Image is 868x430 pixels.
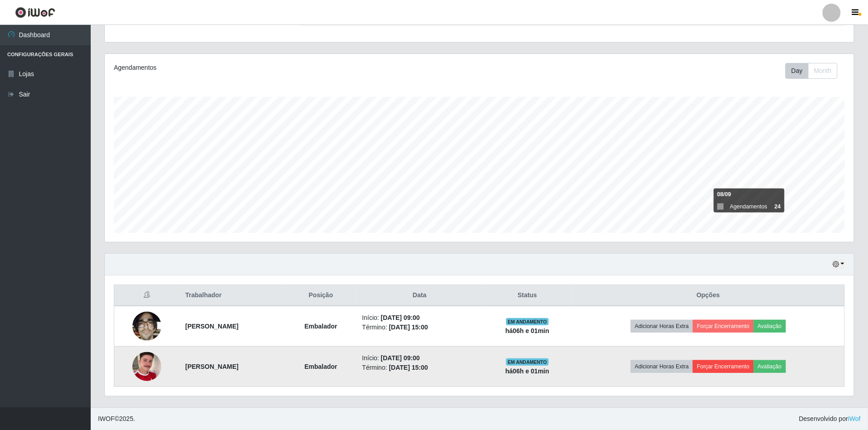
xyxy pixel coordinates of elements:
[304,323,337,330] strong: Embalador
[389,364,428,371] time: [DATE] 15:00
[785,63,845,79] div: Toolbar with button groups
[15,7,55,18] img: CoreUI Logo
[357,285,483,306] th: Data
[506,327,550,334] strong: há 06 h e 01 min
[381,354,420,362] time: [DATE] 09:00
[631,320,693,333] button: Adicionar Horas Extra
[132,341,161,392] img: 1754590327349.jpeg
[381,314,420,321] time: [DATE] 09:00
[98,415,115,422] span: IWOF
[693,320,754,333] button: Forçar Encerramento
[631,360,693,373] button: Adicionar Horas Extra
[572,285,845,306] th: Opções
[285,285,357,306] th: Posição
[754,360,786,373] button: Avaliação
[185,323,239,330] strong: [PERSON_NAME]
[799,414,861,424] span: Desenvolvido por
[785,63,838,79] div: First group
[185,363,239,370] strong: [PERSON_NAME]
[848,415,861,422] a: iWof
[362,363,478,372] li: Término:
[389,324,428,331] time: [DATE] 15:00
[808,63,838,79] button: Month
[180,285,285,306] th: Trabalhador
[785,63,809,79] button: Day
[304,363,337,370] strong: Embalador
[483,285,572,306] th: Status
[362,313,478,323] li: Início:
[362,323,478,332] li: Término:
[754,320,786,333] button: Avaliação
[114,63,410,72] div: Agendamentos
[506,358,549,366] span: EM ANDAMENTO
[506,367,550,375] strong: há 06 h e 01 min
[506,318,549,325] span: EM ANDAMENTO
[693,360,754,373] button: Forçar Encerramento
[98,414,135,424] span: © 2025 .
[362,353,478,363] li: Início:
[132,307,161,345] img: 1748926864127.jpeg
